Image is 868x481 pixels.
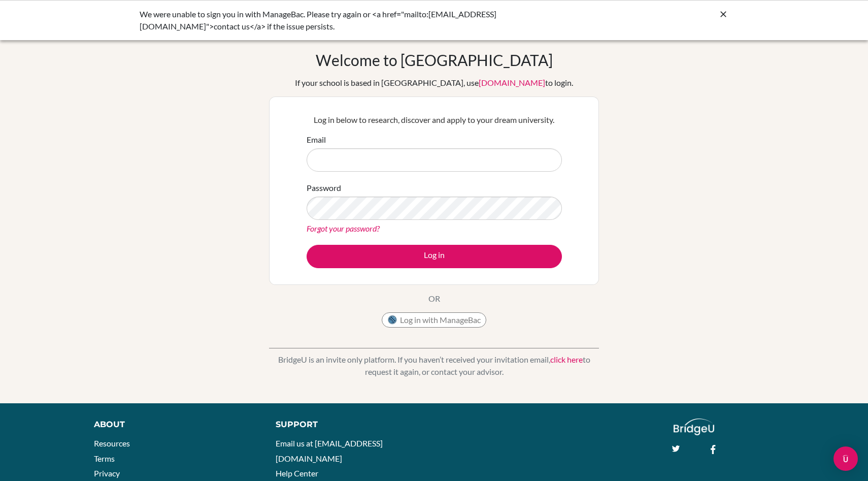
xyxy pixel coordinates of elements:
a: Forgot your password? [307,223,380,233]
div: If your school is based in [GEOGRAPHIC_DATA], use to login. [295,77,573,89]
div: Support [276,419,423,431]
p: Log in below to research, discover and apply to your dream university. [307,114,562,126]
button: Log in with ManageBac [382,312,486,328]
h1: Welcome to [GEOGRAPHIC_DATA] [316,51,553,69]
button: Log in [307,245,562,268]
a: Email us at [EMAIL_ADDRESS][DOMAIN_NAME] [276,438,383,463]
a: [DOMAIN_NAME] [479,78,545,87]
div: Open Intercom Messenger [833,446,858,471]
label: Password [307,182,341,194]
label: Email [307,134,326,146]
a: click here [550,355,583,364]
img: logo_white@2x-f4f0deed5e89b7ecb1c2cc34c3e3d731f90f0f143d5ea2071677605dd97b5244.png [674,419,715,435]
a: Privacy [94,468,120,478]
a: Help Center [276,468,318,478]
div: We were unable to sign you in with ManageBac. Please try again or <a href="mailto:[EMAIL_ADDRESS]... [140,8,576,33]
p: BridgeU is an invite only platform. If you haven’t received your invitation email, to request it ... [269,354,599,378]
div: About [94,419,253,431]
p: OR [428,293,440,305]
a: Terms [94,454,115,463]
a: Resources [94,438,130,448]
